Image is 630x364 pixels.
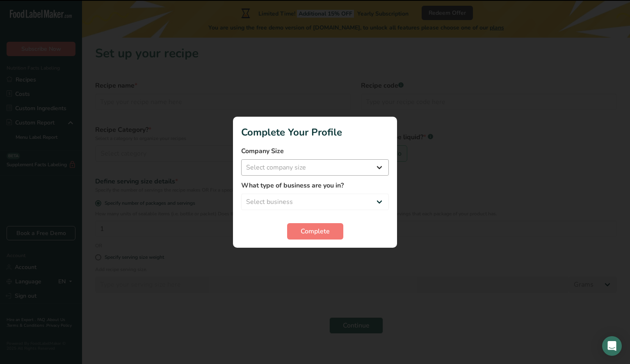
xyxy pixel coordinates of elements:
span: Complete [301,226,330,236]
h1: Complete Your Profile [241,125,389,140]
div: Open Intercom Messenger [602,336,622,356]
button: Complete [287,223,343,240]
label: What type of business are you in? [241,181,389,190]
label: Company Size [241,146,389,156]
